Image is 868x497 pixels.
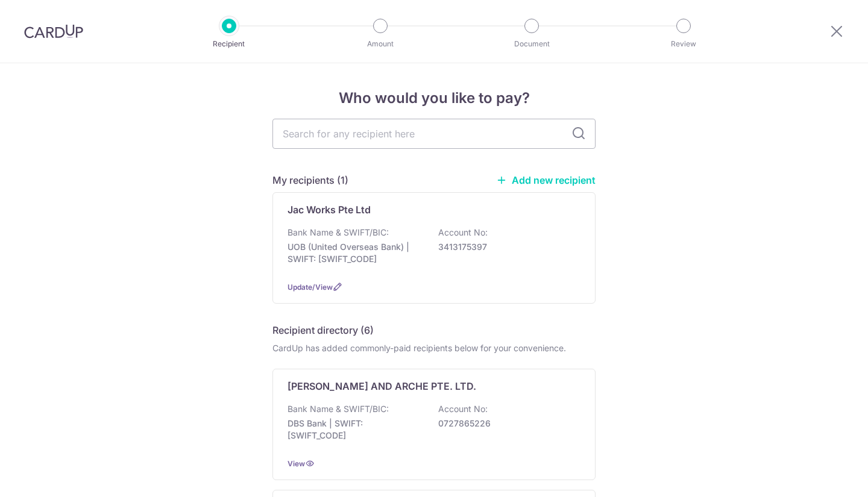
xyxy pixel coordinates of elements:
[288,379,476,393] p: [PERSON_NAME] AND ARCHE PTE. LTD.
[336,38,425,50] p: Amount
[438,403,488,415] p: Account No:
[288,202,371,217] p: Jac Works Pte Ltd
[487,38,576,50] p: Document
[272,173,348,187] h5: My recipients (1)
[438,417,573,430] p: 0727865226
[496,174,596,186] a: Add new recipient
[288,417,423,442] p: DBS Bank | SWIFT: [SWIFT_CODE]
[272,323,374,337] h5: Recipient directory (6)
[272,342,596,354] div: CardUp has added commonly-paid recipients below for your convenience.
[639,38,728,50] p: Review
[438,227,488,239] p: Account No:
[184,38,274,50] p: Recipient
[438,241,573,253] p: 3413175397
[272,87,596,109] h4: Who would you like to pay?
[288,459,305,468] a: View
[288,241,423,265] p: UOB (United Overseas Bank) | SWIFT: [SWIFT_CODE]
[288,227,389,239] p: Bank Name & SWIFT/BIC:
[288,283,333,292] a: Update/View
[272,119,596,149] input: Search for any recipient here
[288,403,389,415] p: Bank Name & SWIFT/BIC:
[24,24,83,39] img: CardUp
